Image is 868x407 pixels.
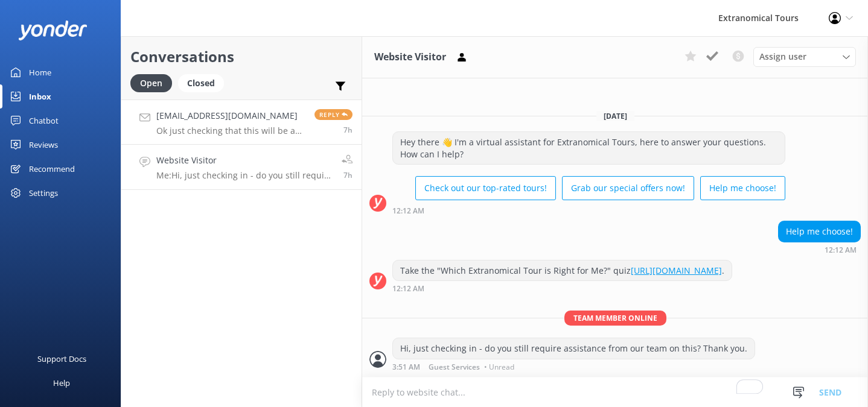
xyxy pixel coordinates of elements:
div: Chatbot [29,109,59,133]
div: Settings [29,181,58,205]
strong: 12:12 AM [825,247,857,254]
button: Grab our special offers now! [562,176,694,200]
span: Assign user [759,50,806,63]
span: • Unread [484,364,514,371]
h3: Website Visitor [374,49,446,65]
a: Open [130,76,178,89]
span: Team member online [564,311,666,326]
textarea: To enrich screen reader interactions, please activate Accessibility in Grammarly extension settings [362,377,868,407]
div: Closed [178,74,224,92]
h4: Website Visitor [156,154,333,167]
div: Assign User [753,47,856,66]
p: Ok just checking that this will be a small group tour with a max of 15 people? [156,125,305,136]
span: [DATE] [596,111,634,121]
div: Oct 05 2025 09:12am (UTC -07:00) America/Tijuana [392,206,785,215]
div: Inbox [29,84,51,109]
div: Home [29,60,51,84]
div: Oct 05 2025 12:51pm (UTC -07:00) America/Tijuana [392,362,755,371]
strong: 3:51 AM [392,364,420,371]
a: [URL][DOMAIN_NAME] [631,265,722,276]
a: Closed [178,76,230,89]
div: Oct 05 2025 09:12am (UTC -07:00) America/Tijuana [392,284,732,292]
a: [EMAIL_ADDRESS][DOMAIN_NAME]Ok just checking that this will be a small group tour with a max of 1... [121,99,362,145]
div: Recommend [29,157,75,181]
button: Help me choose! [700,176,785,200]
div: Support Docs [37,347,86,371]
span: Guest Services [429,364,480,371]
strong: 12:12 AM [392,207,424,215]
h4: [EMAIL_ADDRESS][DOMAIN_NAME] [156,109,305,122]
div: Help [53,371,70,395]
div: Hi, just checking in - do you still require assistance from our team on this? Thank you. [393,338,755,359]
div: Oct 05 2025 09:12am (UTC -07:00) America/Tijuana [778,245,861,254]
span: Oct 05 2025 12:54pm (UTC -07:00) America/Tijuana [343,125,353,135]
strong: 12:12 AM [392,285,424,292]
p: Me: Hi, just checking in - do you still require assistance from our team on this? Thank you. [156,170,333,181]
div: Take the "Which Extranomical Tour is Right for Me?" quiz . [393,260,732,281]
span: Reply [314,109,353,120]
div: Hey there 👋 I'm a virtual assistant for Extranomical Tours, here to answer your questions. How ca... [393,132,785,164]
img: yonder-white-logo.png [18,21,88,40]
h2: Conversations [130,45,353,68]
button: Check out our top-rated tours! [415,176,556,200]
div: Open [130,74,172,92]
a: Website VisitorMe:Hi, just checking in - do you still require assistance from our team on this? T... [121,145,362,190]
div: Help me choose! [779,221,860,242]
div: Reviews [29,133,58,157]
span: Oct 05 2025 12:51pm (UTC -07:00) America/Tijuana [343,170,353,180]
